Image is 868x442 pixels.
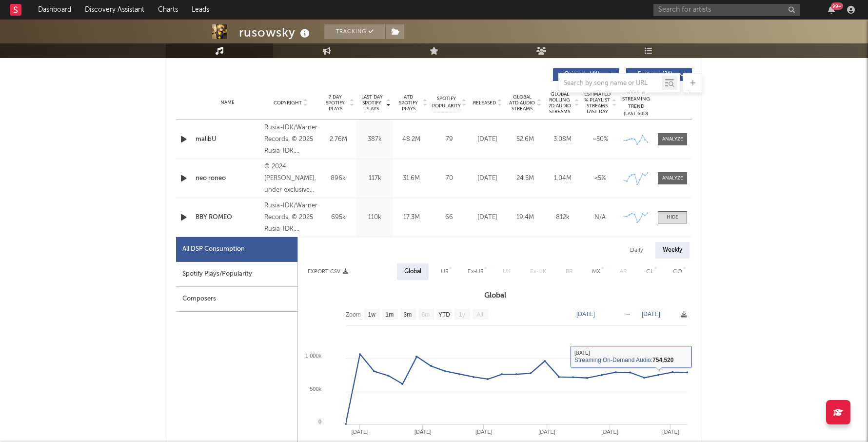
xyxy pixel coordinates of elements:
div: CO [673,266,682,278]
div: 387k [359,135,391,144]
div: ~ 50 % [584,135,616,144]
div: rusowsky [239,24,312,40]
span: Released [473,100,496,106]
div: MX [592,266,600,278]
div: 3.08M [546,135,579,144]
text: YTD [438,311,450,318]
span: ATD Spotify Plays [395,94,421,112]
div: 695k [322,213,354,222]
div: 52.6M [509,135,541,144]
input: Search by song name or URL [559,80,662,87]
text: [DATE] [538,429,555,435]
div: 79 [432,135,466,144]
text: 500k [310,386,321,392]
text: 1y [459,311,465,318]
div: 1.04M [546,174,579,183]
span: Originals ( 41 ) [559,72,604,78]
div: Rusia-IDK/Warner Records, © 2025 Rusia-IDK, S.L./Warner Records Inc., under exclusive license fro... [264,200,317,235]
text: [DATE] [642,311,660,318]
text: 0 [318,419,321,424]
text: 1w [368,311,376,318]
div: Ex-US [468,266,483,278]
button: Originals(41) [553,68,619,81]
text: [DATE] [601,429,618,435]
a: BBY ROMEO [196,213,259,222]
span: 7 Day Spotify Plays [322,94,348,112]
span: Global Rolling 7D Audio Streams [546,91,573,115]
div: CL [646,266,653,278]
h3: Global [298,290,692,301]
div: 70 [432,174,466,183]
span: Estimated % Playlist Streams Last Day [584,91,611,115]
div: Global [404,266,421,278]
div: Rusia-IDK/Warner Records, © 2025 Rusia-IDK, S.L./Warner Records Inc., under exclusive license fro... [264,122,317,157]
div: [DATE] [471,174,504,183]
text: 1 000k [305,353,322,359]
a: malibU [196,135,259,144]
text: [DATE] [662,429,679,435]
span: Last Day Spotify Plays [359,94,385,112]
div: 48.2M [395,135,427,144]
div: 117k [359,174,391,183]
text: [DATE] [576,311,595,318]
div: Weekly [655,242,690,259]
div: 2.76M [322,135,354,144]
div: All DSP Consumption [182,243,245,255]
div: Global Streaming Trend (Last 60D) [621,88,651,118]
button: 99+ [828,6,835,14]
span: Global ATD Audio Streams [509,94,535,112]
button: Features(21) [626,68,692,81]
div: 19.4M [509,213,541,222]
a: neo roneo [196,174,259,183]
input: Search for artists [653,4,800,16]
text: 3m [404,311,412,318]
div: All DSP Consumption [176,237,297,262]
text: All [476,311,483,318]
div: 896k [322,174,354,183]
span: Spotify Popularity [432,95,461,110]
div: 99 + [831,2,843,10]
div: Name [196,99,259,106]
div: Composers [176,287,297,312]
div: Daily [623,242,651,259]
text: [DATE] [475,429,493,435]
div: US [441,266,448,278]
div: Spotify Plays/Popularity [176,262,297,287]
text: 1m [386,311,394,318]
text: [DATE] [414,429,432,435]
text: → [625,311,631,318]
text: [DATE] [352,429,369,435]
text: Zoom [346,311,361,318]
button: Tracking [324,24,385,39]
div: [DATE] [471,135,504,144]
div: N/A [584,213,616,222]
div: 17.3M [395,213,427,222]
div: 31.6M [395,174,427,183]
div: <5% [584,174,616,183]
button: Export CSV [308,269,348,275]
div: 66 [432,213,466,222]
div: [DATE] [471,213,504,222]
div: © 2024 [PERSON_NAME], under exclusive license to Rusia-IDK, S.L./Warner Records Inc. [264,161,317,196]
span: Copyright [274,100,302,106]
div: 110k [359,213,391,222]
div: 24.5M [509,174,541,183]
span: Features ( 21 ) [632,72,677,78]
div: 812k [546,213,579,222]
text: 6m [422,311,430,318]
